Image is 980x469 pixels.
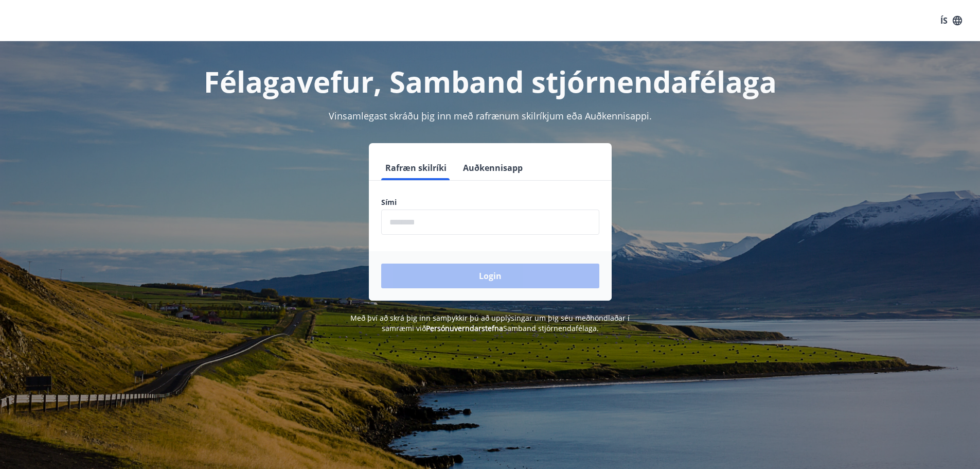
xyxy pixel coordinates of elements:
h1: Félagavefur, Samband stjórnendafélaga [132,62,848,101]
a: Persónuverndarstefna [426,323,503,333]
button: Rafræn skilríki [381,155,451,180]
span: Með því að skrá þig inn samþykkir þú að upplýsingar um þig séu meðhöndlaðar í samræmi við Samband... [350,313,630,333]
button: ÍS [935,11,968,30]
span: Vinsamlegast skráðu þig inn með rafrænum skilríkjum eða Auðkennisappi. [329,110,652,122]
label: Sími [381,197,599,207]
button: Auðkennisapp [459,155,527,180]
